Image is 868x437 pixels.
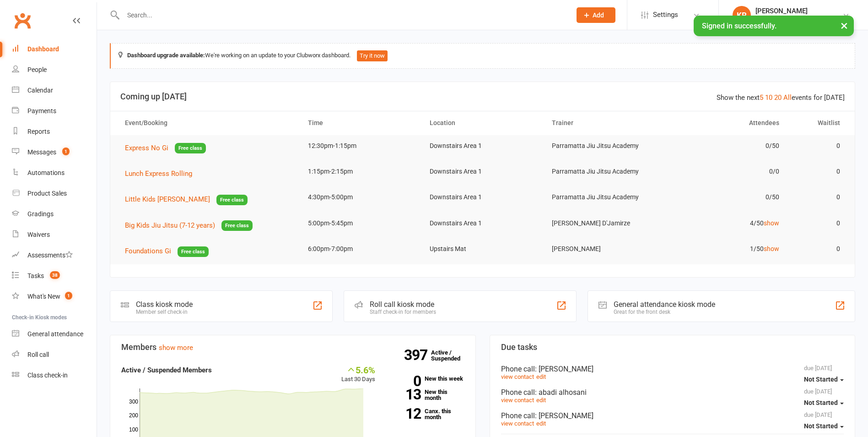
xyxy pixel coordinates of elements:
div: Show the next events for [DATE] [717,92,845,103]
div: Waivers [27,231,50,238]
button: Foundations GiFree class [125,246,209,257]
div: Tasks [27,272,44,279]
span: Free class [216,195,248,205]
a: All [783,93,792,102]
td: Parramatta Jiu Jitsu Academy [544,161,665,182]
strong: 0 [389,374,421,388]
a: edit [536,397,546,404]
a: edit [536,373,546,380]
span: Lunch Express Rolling [125,169,192,178]
td: 0/50 [665,186,787,208]
td: Upstairs Mat [421,238,543,260]
a: Reports [12,121,97,142]
div: Last 30 Days [341,365,375,384]
a: 0New this week [389,376,464,382]
button: Not Started [804,371,844,388]
th: Time [300,111,421,135]
strong: 397 [404,348,431,362]
button: Try it now [357,50,388,61]
a: Product Sales [12,183,97,204]
span: Not Started [804,422,838,430]
h3: Due tasks [501,343,844,352]
a: show [764,245,779,252]
span: 38 [50,271,60,279]
button: Little Kids [PERSON_NAME]Free class [125,194,248,205]
div: Class kiosk mode [136,300,193,309]
strong: 13 [389,388,421,401]
a: Calendar [12,80,97,101]
a: view contact [501,420,534,427]
span: Foundations Gi [125,247,171,255]
button: × [836,16,852,35]
strong: 12 [389,407,421,421]
span: Add [593,11,604,19]
a: Tasks 38 [12,266,97,286]
button: Not Started [804,418,844,435]
div: People [27,66,47,73]
td: Downstairs Area 1 [421,135,543,157]
div: KR [733,6,751,24]
div: General attendance [27,330,83,338]
div: Phone call [501,388,844,397]
div: Parramatta Jiu Jitsu Academy [755,15,842,23]
td: Parramatta Jiu Jitsu Academy [544,135,665,157]
a: show more [159,344,193,352]
div: General attendance kiosk mode [614,300,715,309]
td: 0 [787,135,848,157]
span: 1 [62,147,70,155]
td: 0 [787,238,848,260]
a: 5 [760,93,763,102]
div: Phone call [501,411,844,420]
a: General attendance kiosk mode [12,324,97,344]
td: 0/0 [665,161,787,182]
div: Staff check-in for members [370,309,436,315]
div: [PERSON_NAME] [755,7,842,15]
th: Waitlist [787,111,848,135]
a: view contact [501,397,534,404]
div: Great for the front desk [614,309,715,315]
div: What's New [27,293,60,300]
th: Location [421,111,543,135]
button: Not Started [804,395,844,411]
a: Payments [12,101,97,121]
div: We're working on an update to your Clubworx dashboard. [110,43,855,69]
a: Assessments [12,245,97,266]
span: Not Started [804,399,838,406]
div: Assessments [27,251,73,259]
a: Roll call [12,344,97,365]
div: Gradings [27,210,54,218]
td: 4/50 [665,213,787,234]
a: What's New1 [12,286,97,307]
div: Roll call [27,351,49,358]
div: Calendar [27,87,53,94]
td: 4:30pm-5:00pm [300,186,421,208]
th: Event/Booking [117,111,300,135]
a: Automations [12,163,97,183]
td: 1/50 [665,238,787,260]
button: Big Kids Jiu Jitsu (7-12 years)Free class [125,220,253,231]
div: Member self check-in [136,309,193,315]
span: Express No Gi [125,144,168,152]
button: Express No GiFree class [125,142,206,154]
td: 0 [787,161,848,182]
a: 10 [765,93,772,102]
td: [PERSON_NAME] D'Jamirze [544,213,665,234]
span: Free class [221,220,253,231]
span: Settings [653,5,678,25]
span: : [PERSON_NAME] [535,365,593,373]
a: People [12,60,97,80]
button: Lunch Express Rolling [125,168,199,179]
div: Product Sales [27,190,67,197]
span: Big Kids Jiu Jitsu (7-12 years) [125,221,215,229]
span: : abadi alhosani [535,388,587,397]
td: 12:30pm-1:15pm [300,135,421,157]
td: Downstairs Area 1 [421,213,543,234]
a: view contact [501,373,534,380]
td: Parramatta Jiu Jitsu Academy [544,186,665,208]
input: Search... [120,9,565,22]
a: 397Active / Suspended [431,343,471,368]
a: Messages 1 [12,142,97,163]
div: Class check-in [27,371,68,379]
a: 13New this month [389,389,464,401]
h3: Coming up [DATE] [120,92,845,101]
